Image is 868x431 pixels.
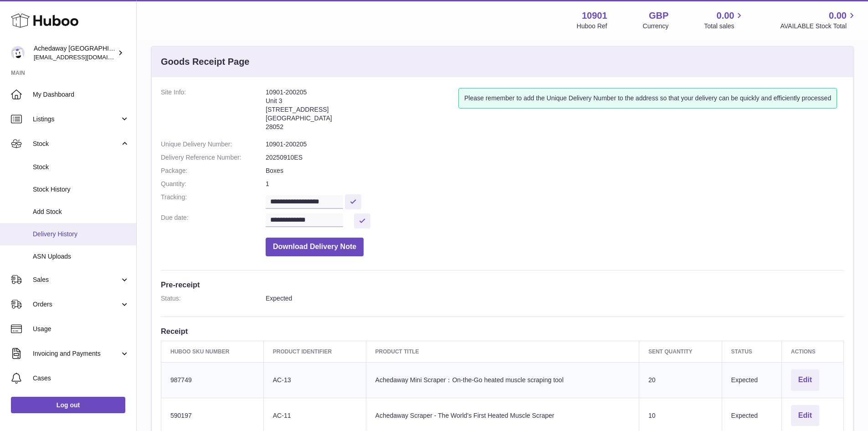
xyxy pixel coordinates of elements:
h3: Goods Receipt Page [161,56,250,68]
address: 10901-200205 Unit 3 [STREET_ADDRESS] [GEOGRAPHIC_DATA] 28052 [266,88,458,135]
span: Stock [33,163,129,171]
th: Product title [366,341,639,362]
span: My Dashboard [33,90,129,99]
div: Currency [643,22,669,31]
th: Product Identifier [263,341,366,362]
span: Listings [33,115,120,124]
span: 0.00 [717,10,734,22]
div: Please remember to add the Unique Delivery Number to the address so that your delivery can be qui... [458,88,837,109]
button: Download Delivery Note [266,238,364,256]
th: Actions [781,341,843,362]
a: 0.00 Total sales [704,10,745,31]
td: Expected [722,362,781,398]
span: AVAILABLE Stock Total [780,22,857,31]
div: Achedaway [GEOGRAPHIC_DATA] [34,44,116,62]
a: Log out [11,397,125,413]
dt: Unique Delivery Number: [161,140,266,149]
strong: GBP [649,10,668,22]
span: Invoicing and Payments [33,349,120,358]
div: Huboo Ref [577,22,607,31]
dd: 10901-200205 [266,140,844,149]
span: Add Stock [33,208,129,216]
span: Cases [33,374,129,383]
h3: Receipt [161,326,844,336]
span: Delivery History [33,230,129,239]
th: Status [722,341,781,362]
span: [EMAIL_ADDRESS][DOMAIN_NAME] [34,53,134,61]
img: admin@newpb.co.uk [11,46,25,60]
th: Huboo SKU Number [161,341,264,362]
td: Achedaway Mini Scraper：On-the-Go heated muscle scraping tool [366,362,639,398]
td: 20 [639,362,722,398]
dt: Package: [161,166,266,175]
strong: 10901 [582,10,607,22]
h3: Pre-receipt [161,280,844,290]
dd: 20250910ES [266,153,844,162]
span: Sales [33,275,120,284]
td: 987749 [161,362,264,398]
th: Sent Quantity [639,341,722,362]
dt: Status: [161,294,266,303]
dt: Quantity: [161,180,266,188]
span: Stock History [33,185,129,194]
dt: Site Info: [161,88,266,135]
dd: 1 [266,180,844,188]
button: Edit [791,405,819,426]
span: ASN Uploads [33,252,129,261]
span: Orders [33,300,120,309]
span: Stock [33,140,120,148]
span: Total sales [704,22,745,31]
dt: Delivery Reference Number: [161,153,266,162]
td: AC-13 [263,362,366,398]
span: Usage [33,325,129,333]
dt: Tracking: [161,193,266,209]
dt: Due date: [161,213,266,228]
dd: Expected [266,294,844,303]
dd: Boxes [266,166,844,175]
a: 0.00 AVAILABLE Stock Total [780,10,857,31]
button: Edit [791,369,819,391]
span: 0.00 [829,10,847,22]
